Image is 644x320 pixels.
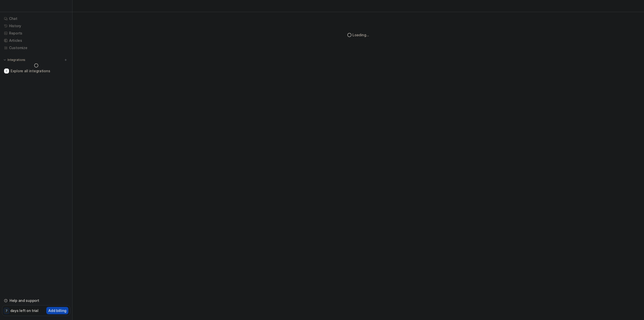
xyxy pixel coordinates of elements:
[3,58,7,62] img: expand menu
[6,309,8,313] p: 7
[11,67,68,75] span: Explore all integrations
[2,297,70,304] a: Help and support
[2,37,70,44] a: Articles
[2,44,70,51] a: Customize
[2,30,70,37] a: Reports
[4,68,9,74] img: explore all integrations
[64,58,67,62] img: menu_add.svg
[46,307,68,314] button: Add billing
[10,308,38,313] p: days left on trial
[2,22,70,29] a: History
[2,57,27,62] button: Integrations
[48,308,66,313] p: Add billing
[2,15,70,22] a: Chat
[8,58,25,62] p: Integrations
[2,67,70,75] a: Explore all integrations
[352,32,369,38] div: Loading...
